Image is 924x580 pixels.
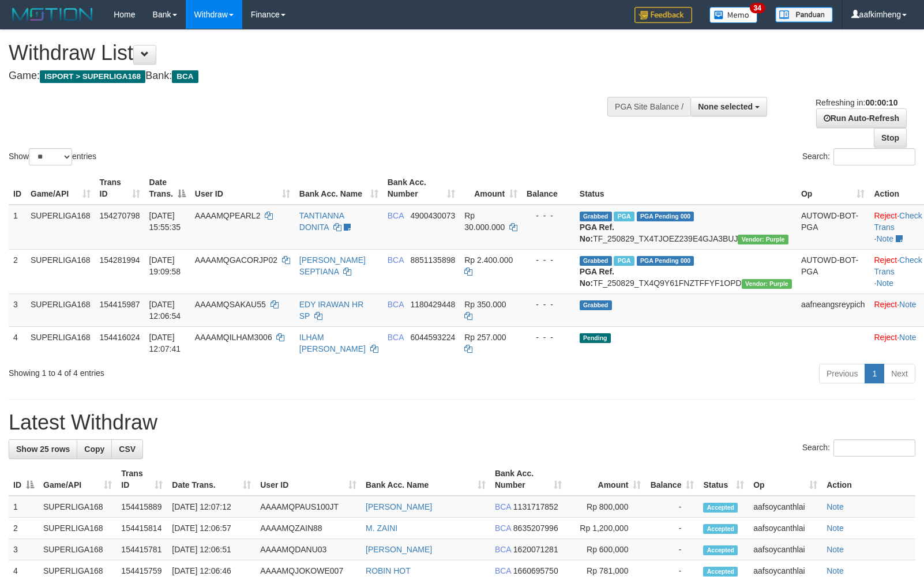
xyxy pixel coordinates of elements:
[874,211,897,220] a: Reject
[26,172,95,205] th: Game/API: activate to sort column ascending
[645,463,698,496] th: Balance: activate to sort column ascending
[9,172,26,205] th: ID
[637,212,694,221] span: PGA Pending
[819,364,865,383] a: Previous
[827,502,844,511] a: Note
[802,439,915,457] label: Search:
[299,211,344,232] a: TANTIANNA DONITA
[100,255,140,265] span: 154281994
[827,545,844,554] a: Note
[366,523,397,533] a: M. ZAINI
[865,364,884,383] a: 1
[26,326,95,359] td: SUPERLIGA168
[874,255,897,265] a: Reject
[9,42,604,65] h1: Withdraw List
[703,545,738,555] span: Accepted
[39,463,117,496] th: Game/API: activate to sort column ascending
[195,300,266,309] span: AAAAMQSAKAU55
[16,445,70,454] span: Show 25 rows
[527,299,570,310] div: - - -
[464,333,506,342] span: Rp 257.000
[9,293,26,326] td: 3
[575,172,797,205] th: Status
[816,108,907,128] a: Run Auto-Refresh
[709,7,758,23] img: Button%20Memo.svg
[119,445,136,454] span: CSV
[575,249,797,293] td: TF_250829_TX4Q9Y61FNZTFFYF1OPD
[100,300,140,309] span: 154415987
[195,333,272,342] span: AAAAMQILHAM3006
[295,172,383,205] th: Bank Acc. Name: activate to sort column ascending
[190,172,295,205] th: User ID: activate to sort column ascending
[256,463,361,496] th: User ID: activate to sort column ascending
[39,518,117,539] td: SUPERLIGA168
[775,7,833,22] img: panduan.png
[513,545,558,554] span: Copy 1620071281 to clipboard
[195,211,261,220] span: AAAAMQPEARL2
[874,211,922,232] a: Check Trans
[899,333,917,342] a: Note
[580,333,611,343] span: Pending
[490,463,566,496] th: Bank Acc. Number: activate to sort column ascending
[167,463,256,496] th: Date Trans.: activate to sort column ascending
[172,70,198,83] span: BCA
[149,211,181,232] span: [DATE] 15:55:35
[9,148,96,165] label: Show entries
[566,518,645,539] td: Rp 1,200,000
[167,518,256,539] td: [DATE] 12:06:57
[117,518,167,539] td: 154415814
[388,300,404,309] span: BCA
[614,256,634,266] span: Marked by aafnonsreyleab
[29,148,72,165] select: Showentries
[637,256,694,266] span: PGA Pending
[566,496,645,518] td: Rp 800,000
[874,300,897,309] a: Reject
[874,255,922,276] a: Check Trans
[645,496,698,518] td: -
[9,539,39,560] td: 3
[95,172,145,205] th: Trans ID: activate to sort column ascending
[513,523,558,533] span: Copy 8635207996 to clipboard
[495,545,511,554] span: BCA
[410,211,455,220] span: Copy 4900430073 to clipboard
[522,172,575,205] th: Balance
[876,278,893,288] a: Note
[527,332,570,343] div: - - -
[749,463,822,496] th: Op: activate to sort column ascending
[100,333,140,342] span: 154416024
[9,6,96,23] img: MOTION_logo.png
[410,255,455,265] span: Copy 8851135898 to clipboard
[580,223,614,243] b: PGA Ref. No:
[383,172,460,205] th: Bank Acc. Number: activate to sort column ascending
[410,300,455,309] span: Copy 1180429448 to clipboard
[580,300,612,310] span: Grabbed
[410,333,455,342] span: Copy 6044593224 to clipboard
[464,211,505,232] span: Rp 30.000.000
[645,518,698,539] td: -
[797,249,870,293] td: AUTOWD-BOT-PGA
[256,496,361,518] td: AAAAMQPAUS100JT
[827,566,844,575] a: Note
[566,539,645,560] td: Rp 600,000
[366,566,411,575] a: ROBIN HOT
[26,293,95,326] td: SUPERLIGA168
[149,255,181,276] span: [DATE] 19:09:58
[145,172,190,205] th: Date Trans.: activate to sort column descending
[749,518,822,539] td: aafsoycanthlai
[703,524,738,534] span: Accepted
[816,98,897,107] span: Refreshing in:
[9,249,26,293] td: 2
[876,234,893,243] a: Note
[464,255,513,265] span: Rp 2.400.000
[634,7,692,23] img: Feedback.jpg
[111,439,143,459] a: CSV
[738,235,788,244] span: Vendor URL: https://trx4.1velocity.biz
[495,523,511,533] span: BCA
[388,255,404,265] span: BCA
[117,496,167,518] td: 154415889
[884,364,915,383] a: Next
[117,463,167,496] th: Trans ID: activate to sort column ascending
[580,212,612,221] span: Grabbed
[299,300,364,321] a: EDY IRAWAN HR SP
[607,97,690,116] div: PGA Site Balance /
